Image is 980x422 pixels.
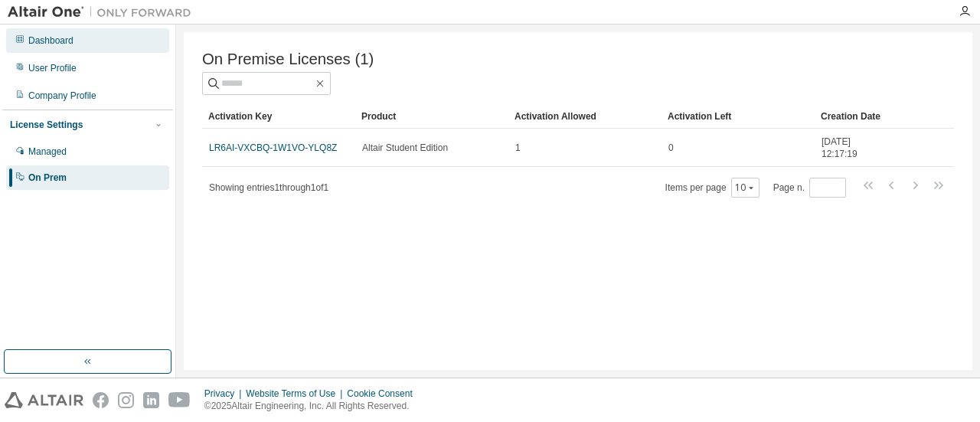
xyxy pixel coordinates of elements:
div: Cookie Consent [347,388,421,400]
img: youtube.svg [168,392,191,408]
div: Creation Date [821,104,887,129]
span: 0 [668,142,674,154]
div: Activation Allowed [514,104,655,129]
div: User Profile [28,62,77,74]
img: instagram.svg [118,392,134,408]
div: Activation Left [668,104,808,129]
img: altair_logo.svg [5,392,83,408]
div: Website Terms of Use [246,388,347,400]
div: Company Profile [28,90,96,102]
button: 10 [735,182,756,194]
span: Items per page [665,178,759,198]
div: License Settings [10,119,83,131]
img: linkedin.svg [143,392,159,408]
div: Activation Key [208,104,349,129]
span: On Premise Licenses (1) [202,51,374,68]
div: Privacy [204,388,246,400]
div: Dashboard [28,34,73,47]
span: Altair Student Edition [362,142,448,154]
img: facebook.svg [93,392,109,408]
img: Altair One [8,5,199,20]
div: On Prem [28,172,67,184]
p: © 2025 Altair Engineering, Inc. All Rights Reserved. [204,400,422,413]
span: Page n. [773,178,846,198]
div: Product [361,104,502,129]
span: [DATE] 12:17:19 [822,136,886,160]
span: Showing entries 1 through 1 of 1 [209,182,328,193]
span: 1 [515,142,521,154]
a: LR6AI-VXCBQ-1W1VO-YLQ8Z [209,142,337,153]
div: Managed [28,146,67,158]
